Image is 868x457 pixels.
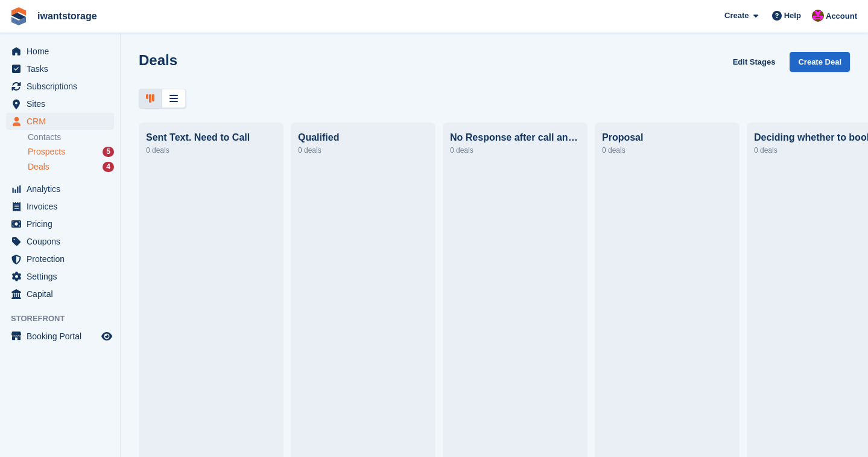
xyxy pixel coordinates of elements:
span: Sites [27,95,99,112]
a: menu [6,198,114,215]
span: Subscriptions [27,78,99,95]
img: stora-icon-8386f47178a22dfd0bd8f6a31ec36ba5ce8667c1dd55bd0f319d3a0aa187defe.svg [10,7,28,25]
div: Proposal [602,132,732,143]
span: Pricing [27,216,99,232]
span: Settings [27,268,99,285]
img: Jonathan [812,10,824,22]
div: 4 [103,162,114,172]
div: No Response after call and text [450,132,580,143]
a: Edit Stages [728,52,781,72]
span: Create [724,10,749,22]
a: menu [6,233,114,250]
a: menu [6,113,114,130]
a: Contacts [28,132,114,143]
div: 0 deals [602,143,732,158]
span: Home [27,43,99,60]
a: Create Deal [790,52,850,72]
span: Deals [28,161,49,173]
a: iwantstorage [33,6,102,26]
span: Tasks [27,60,99,77]
div: 0 deals [146,143,276,158]
span: Capital [27,286,99,302]
div: 5 [103,147,114,157]
span: Account [826,10,857,22]
span: Protection [27,251,99,267]
span: Help [784,10,801,22]
span: Analytics [27,181,99,197]
a: menu [6,78,114,95]
span: Booking Portal [27,328,99,345]
a: menu [6,60,114,77]
span: Invoices [27,198,99,215]
a: menu [6,328,114,345]
div: 0 deals [298,143,428,158]
a: Preview store [100,329,114,344]
div: Sent Text. Need to Call [146,132,276,143]
span: Coupons [27,233,99,250]
a: menu [6,216,114,232]
span: CRM [27,113,99,130]
a: menu [6,43,114,60]
div: Qualified [298,132,428,143]
div: 0 deals [450,143,580,158]
a: menu [6,251,114,267]
a: Deals 4 [28,161,114,173]
h1: Deals [139,52,177,68]
a: menu [6,286,114,302]
span: Storefront [11,313,120,325]
a: menu [6,181,114,197]
a: Prospects 5 [28,145,114,158]
span: Prospects [28,146,65,158]
a: menu [6,95,114,112]
a: menu [6,268,114,285]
